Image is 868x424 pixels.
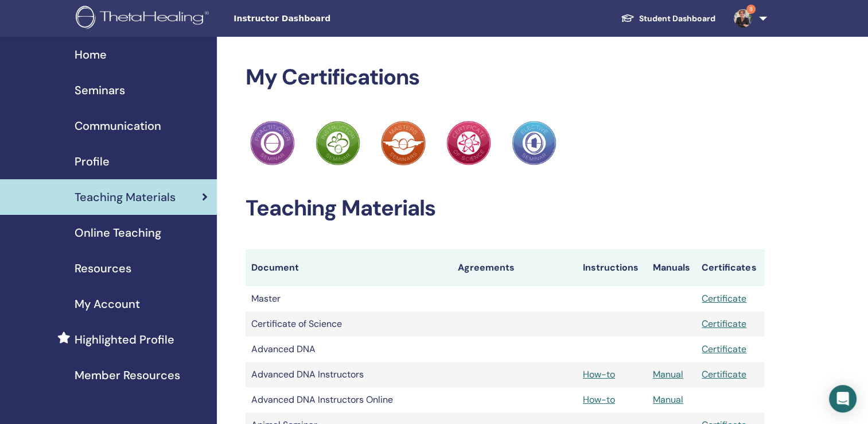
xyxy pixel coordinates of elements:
th: Agreements [452,249,577,286]
img: Practitioner [381,121,426,165]
a: Certificate [702,368,746,380]
h2: My Certifications [246,64,765,91]
td: Advanced DNA [246,337,452,362]
img: Practitioner [316,121,360,165]
span: 8 [746,5,756,14]
td: Advanced DNA Instructors [246,362,452,387]
th: Instructions [577,249,647,286]
a: How-to [583,394,615,406]
span: Teaching Materials [75,188,176,206]
span: Member Resources [75,367,180,384]
span: Profile [75,153,110,170]
img: graduation-cap-white.svg [621,13,635,23]
a: Certificate [702,343,746,355]
span: Seminars [75,82,125,99]
td: Certificate of Science [246,311,452,337]
span: Resources [75,260,131,277]
a: Manual [653,368,683,380]
td: Advanced DNA Instructors Online [246,387,452,413]
img: default.jpg [734,9,752,28]
th: Certificates [696,249,765,286]
div: Open Intercom Messenger [829,385,857,413]
span: Home [75,46,107,63]
img: Practitioner [512,121,556,165]
span: Online Teaching [75,224,161,241]
span: Communication [75,117,161,134]
img: logo.png [76,6,213,32]
img: Practitioner [446,121,491,165]
span: Instructor Dashboard [233,13,406,25]
a: Student Dashboard [612,8,725,29]
th: Manuals [647,249,696,286]
span: My Account [75,295,140,313]
span: Highlighted Profile [75,331,174,348]
th: Document [246,249,452,286]
a: How-to [583,368,615,380]
a: Manual [653,394,683,406]
a: Certificate [702,318,746,330]
td: Master [246,286,452,311]
h2: Teaching Materials [246,195,765,222]
a: Certificate [702,292,746,304]
img: Practitioner [250,121,295,165]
